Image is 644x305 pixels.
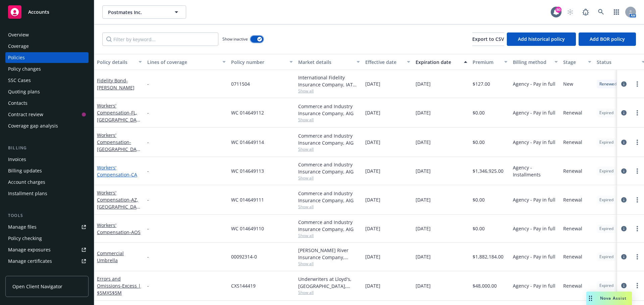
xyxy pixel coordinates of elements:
[97,222,141,235] a: Workers' Compensation
[599,254,613,260] span: Expired
[298,219,360,233] div: Commerce and Industry Insurance Company, AIG
[633,282,641,290] a: more
[563,5,577,19] a: Start snowing
[97,132,139,202] a: Workers' Compensation
[586,292,632,305] button: Nova Assist
[102,5,186,19] button: Postmates Inc.
[365,109,380,116] span: [DATE]
[513,139,555,146] span: Agency - Pay in full
[298,117,360,123] span: Show all
[147,253,149,260] span: -
[298,132,360,146] div: Commerce and Industry Insurance Company, AIG
[620,253,628,261] a: circleInformation
[8,86,40,97] div: Quoting plans
[620,109,628,117] a: circleInformation
[513,80,555,87] span: Agency - Pay in full
[513,164,558,178] span: Agency - Installments
[28,9,49,15] span: Accounts
[231,225,264,232] span: WC 014649110
[365,253,380,260] span: [DATE]
[416,80,431,87] span: [DATE]
[365,167,380,174] span: [DATE]
[599,168,613,174] span: Expired
[298,261,360,266] span: Show all
[231,59,285,66] div: Policy number
[599,81,616,87] span: Renewed
[563,109,582,116] span: Renewal
[473,253,503,260] span: $1,882,184.00
[5,244,89,255] span: Manage exposures
[633,196,641,204] a: more
[510,54,560,70] button: Billing method
[473,196,485,203] span: $0.00
[8,188,47,199] div: Installment plans
[298,233,360,238] span: Show all
[5,98,89,108] a: Contacts
[597,59,638,66] div: Status
[586,292,595,305] div: Drag to move
[147,109,149,116] span: -
[5,41,89,52] a: Coverage
[599,197,613,203] span: Expired
[365,196,380,203] span: [DATE]
[620,282,628,290] a: circleInformation
[147,80,149,87] span: -
[513,109,555,116] span: Agency - Pay in full
[416,109,431,116] span: [DATE]
[5,177,89,187] a: Account charges
[298,146,360,152] span: Show all
[416,253,431,260] span: [DATE]
[298,290,360,295] span: Show all
[5,256,89,266] a: Manage certificates
[97,250,124,263] a: Commercial Umbrella
[563,139,582,146] span: Renewal
[555,7,561,13] div: 80
[610,5,623,19] a: Switch app
[563,225,582,232] span: Renewal
[97,59,135,66] div: Policy details
[5,212,89,219] div: Tools
[563,167,582,174] span: Renewal
[5,233,89,244] a: Policy checking
[363,54,413,70] button: Effective date
[8,267,42,278] div: Manage claims
[633,138,641,146] a: more
[563,196,582,203] span: Renewal
[298,88,360,94] span: Show all
[513,282,555,289] span: Agency - Pay in full
[416,139,431,146] span: [DATE]
[97,109,140,130] span: - FL, [GEOGRAPHIC_DATA]
[5,86,89,97] a: Quoting plans
[97,189,139,259] a: Workers' Compensation
[8,177,45,187] div: Account charges
[231,80,250,87] span: 0711504
[298,190,360,204] div: Commerce and Industry Insurance Company, AIG
[620,80,628,88] a: circleInformation
[298,175,360,181] span: Show all
[8,75,31,86] div: SSC Cases
[365,139,380,146] span: [DATE]
[8,29,29,40] div: Overview
[108,9,166,16] span: Postmates Inc.
[298,59,353,66] div: Market details
[8,41,29,52] div: Coverage
[633,80,641,88] a: more
[600,295,627,301] span: Nova Assist
[472,32,504,46] button: Export to CSV
[560,54,594,70] button: Stage
[231,196,264,203] span: WC 014649111
[579,32,636,46] button: Add BOR policy
[5,165,89,176] a: Billing updates
[97,283,141,296] span: - Excess | $5MXS$5M
[298,103,360,117] div: Commerce and Industry Insurance Company, AIG
[518,36,565,42] span: Add historical policy
[231,253,257,260] span: 00092314-0
[563,80,573,87] span: New
[365,59,403,66] div: Effective date
[147,282,149,289] span: -
[296,54,363,70] button: Market details
[8,256,52,266] div: Manage certificates
[633,109,641,117] a: more
[97,77,135,91] a: Fidelity Bond
[8,52,25,63] div: Policies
